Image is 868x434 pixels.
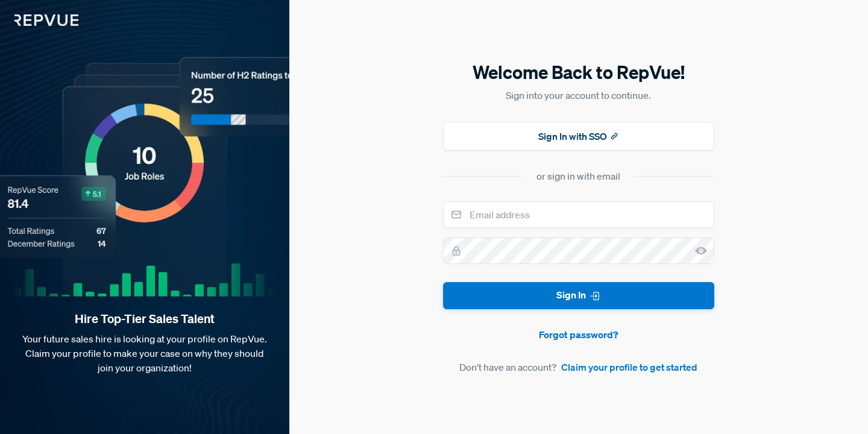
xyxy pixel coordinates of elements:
[443,122,714,151] button: Sign In with SSO
[561,360,697,374] a: Claim your profile to get started
[443,60,714,85] h5: Welcome Back to RepVue!
[443,88,714,102] p: Sign into your account to continue.
[19,332,270,375] p: Your future sales hire is looking at your profile on RepVue. Claim your profile to make your case...
[443,282,714,309] button: Sign In
[443,360,714,374] article: Don't have an account?
[536,169,620,183] div: or sign in with email
[443,327,714,342] a: Forgot password?
[19,311,270,327] strong: Hire Top-Tier Sales Talent
[443,201,714,228] input: Email address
